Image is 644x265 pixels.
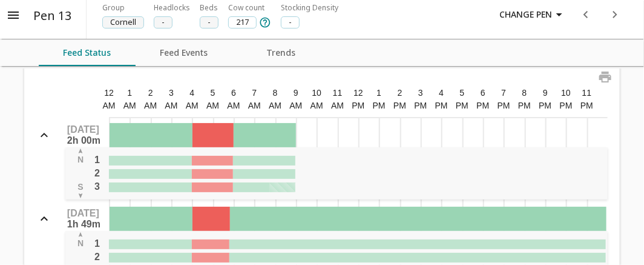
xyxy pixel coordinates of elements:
span: 3 [94,181,100,192]
span: PM [393,101,406,110]
div: 7 [493,87,514,99]
span: AM [123,101,136,110]
span: Headlocks [154,2,190,13]
div: 8 [514,87,534,99]
span: - [154,16,172,29]
div: 6 [473,87,493,99]
span: 2h 00m [67,135,100,146]
div: 10 [306,87,327,99]
div: 7 [244,87,264,99]
span: AM [289,101,302,110]
button: Trends [232,39,329,66]
span: PM [518,101,531,110]
div: 1 [119,87,140,99]
div: 4 [431,87,452,99]
div: 3 [410,87,431,99]
div: N [77,147,84,166]
h5: Pen 13 [33,8,71,24]
div: 4 [182,87,202,99]
span: PM [476,101,489,110]
div: 9 [286,87,306,99]
div: 5 [202,87,223,99]
span: Cow count [228,2,264,14]
span: AM [248,101,261,110]
span: [DATE] [67,208,99,218]
div: 6 [223,87,244,99]
span: AM [144,101,157,110]
span: AM [227,101,240,110]
span: AM [331,101,344,110]
span: AM [206,101,219,110]
span: PM [435,101,448,110]
div: 1 [369,87,389,99]
div: 12 [99,87,119,99]
span: - [200,16,218,29]
span: Group [102,2,125,13]
span: 1 [94,155,100,165]
button: Feed Events [136,39,232,66]
span: PM [414,101,427,110]
span: PM [539,101,551,110]
div: 10 [556,87,576,99]
span: Cornell [103,16,143,29]
span: PM [456,101,468,110]
span: 1 [94,238,100,249]
span: 2 [94,252,100,262]
span: Beds [200,2,218,13]
span: PM [352,101,364,110]
span: AM [269,101,281,110]
span: AM [165,101,177,110]
button: Feed Status [39,39,136,66]
div: 8 [264,87,285,99]
div: 3 [161,87,182,99]
div: 2 [140,87,161,99]
div: 11 [327,87,347,99]
div: 11 [576,87,597,99]
div: 2 [389,87,410,99]
span: - [281,16,299,29]
span: 2 [94,168,100,178]
span: 1h 49m [67,219,100,229]
div: S [77,181,84,200]
span: PM [373,101,386,110]
span: Stocking Density [281,2,338,13]
span: PM [498,101,510,110]
span: PM [580,101,593,110]
div: 5 [452,87,472,99]
span: AM [310,101,323,110]
div: N [77,231,84,250]
span: AM [103,101,116,110]
span: PM [560,101,573,110]
span: 217 [229,16,256,29]
span: AM [186,101,199,110]
div: 9 [535,87,556,99]
div: 12 [348,87,369,99]
span: [DATE] [67,124,99,135]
